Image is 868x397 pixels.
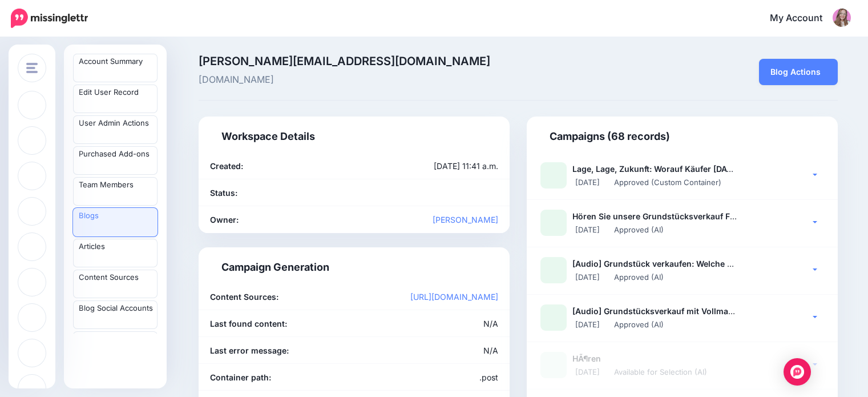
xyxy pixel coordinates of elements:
div: Open Intercom Messenger [784,358,811,386]
a: Purchased Add-ons [73,146,158,175]
a: Blog Social Accounts [73,300,158,329]
b: Status: [210,188,237,198]
div: .post [354,371,507,384]
a: Blog Branding Templates [73,331,158,360]
li: Available for Selection (AI) [611,366,713,378]
li: [DATE] [572,223,605,236]
a: Blogs [73,208,158,236]
a: User Admin Actions [73,115,158,144]
h4: Campaign Generation [212,261,329,274]
a: Articles [73,239,158,267]
b: HÃ¶ren [572,354,601,363]
div: N/A [354,317,507,330]
a: Edit User Record [73,85,158,113]
a: Content Sources [73,270,158,298]
a: [URL][DOMAIN_NAME] [410,292,498,302]
a: Team Members [73,177,158,206]
li: [DATE] [572,271,605,283]
div: [DATE] 11:41 a.m. [354,159,507,173]
h4: Campaigns (68 records) [540,130,670,143]
b: [Audio] Grundstück verkaufen: Welche Steuern gibt es zu beachten? [572,259,842,268]
h4: Workspace Details [212,130,315,143]
a: My Account [758,5,851,33]
a: [PERSON_NAME] [433,215,498,224]
div: N/A [354,344,507,357]
img: menu.png [26,63,38,73]
img: Missinglettr [11,9,88,28]
a: Account Summary [73,54,158,82]
b: Last error message: [210,346,289,355]
li: Approved (AI) [611,318,669,331]
li: Approved (AI) [611,271,669,283]
li: [DATE] [572,318,605,331]
li: [DATE] [572,176,605,189]
li: Approved (AI) [611,223,669,236]
b: Created: [210,161,243,171]
li: Approved (Custom Container) [611,176,727,189]
span: [DOMAIN_NAME] [199,73,619,87]
b: Last found content: [210,319,287,328]
b: Content Sources: [210,292,278,302]
li: [DATE] [572,366,605,378]
b: Owner: [210,215,239,224]
a: Blog Actions [759,59,838,85]
b: Container path: [210,372,271,382]
span: [PERSON_NAME][EMAIL_ADDRESS][DOMAIN_NAME] [199,55,619,67]
b: Hören Sie unsere Grundstücksverkauf Fachartikel doch einfach an [572,211,834,221]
